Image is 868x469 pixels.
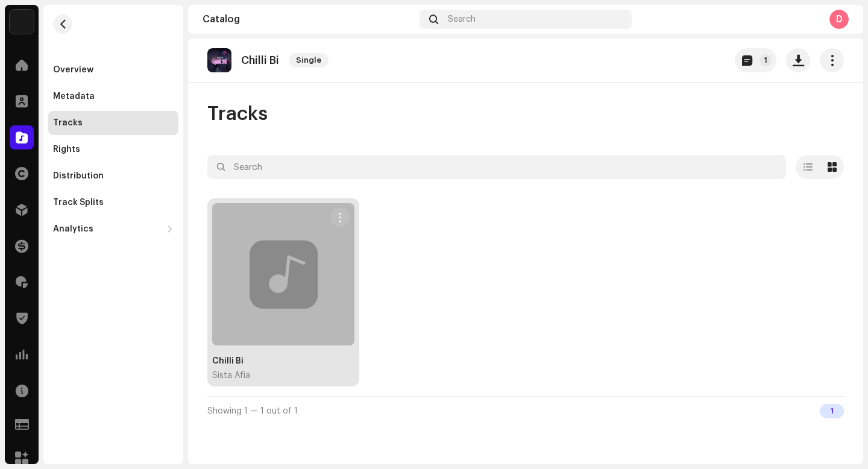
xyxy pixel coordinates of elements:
[48,190,178,215] re-m-nav-item: Track Splits
[48,217,178,241] re-m-nav-dropdown: Analytics
[759,54,772,66] p-badge: 1
[48,164,178,188] re-m-nav-item: Distribution
[207,155,786,179] input: Search
[53,224,93,234] div: Analytics
[820,404,844,418] div: 1
[53,65,93,75] div: Overview
[48,111,178,135] re-m-nav-item: Tracks
[48,58,178,82] re-m-nav-item: Overview
[207,48,231,72] img: c99e80db-3471-4581-a3c4-bc6b4d577275
[53,145,80,154] div: Rights
[207,407,298,415] span: Showing 1 — 1 out of 1
[207,102,268,126] span: Tracks
[53,118,83,128] div: Tracks
[241,54,279,67] p: Chilli Bi
[53,171,104,181] div: Distribution
[10,10,34,34] img: d2aa0cbd-a7c5-4415-a2db-d89cbbfee7ff
[48,84,178,109] re-m-nav-item: Metadata
[289,53,329,68] span: Single
[212,370,250,382] span: Sista Afia
[53,198,104,207] div: Track Splits
[829,10,849,29] div: D
[212,355,250,367] div: Sista Afia
[53,92,95,101] div: Metadata
[448,14,476,24] span: Search
[48,137,178,162] re-m-nav-item: Rights
[203,14,415,24] div: Catalog
[735,48,776,72] button: 1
